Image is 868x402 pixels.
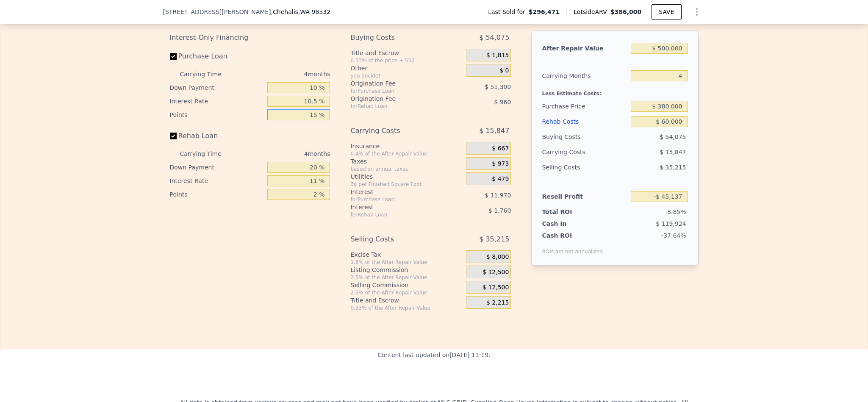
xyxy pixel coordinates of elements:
[350,79,445,88] div: Origination Fee
[486,253,509,261] span: $ 8,000
[170,161,264,174] div: Down Payment
[660,133,686,140] span: $ 54,075
[488,8,529,16] span: Last Sold for
[542,41,627,56] div: After Repair Value
[486,299,509,307] span: $ 2,215
[665,208,686,215] span: -8.85%
[350,72,463,79] div: you decide!
[479,232,509,247] span: $ 35,215
[350,296,463,305] div: Title and Escrow
[610,8,642,15] span: $386,000
[542,208,595,216] div: Total ROI
[542,83,688,99] div: Less Estimate Costs:
[661,232,686,239] span: -37.64%
[660,149,686,155] span: $ 15,847
[180,147,235,161] div: Carrying Time
[350,94,445,103] div: Origination Fee
[486,52,509,59] span: $ 1,815
[542,99,627,114] div: Purchase Price
[485,192,511,199] span: $ 11,970
[170,133,177,139] input: Rehab Loan
[492,160,509,168] span: $ 973
[350,103,445,110] div: for Rehab Loan
[350,49,463,57] div: Title and Escrow
[350,181,463,188] div: 3¢ per Finished Square Foot
[542,240,603,255] div: ROIs are not annualized
[542,68,627,83] div: Carrying Months
[485,83,511,90] span: $ 51,300
[170,81,264,94] div: Down Payment
[238,67,330,81] div: 4 months
[350,259,463,266] div: 1.6% of the After Repair Value
[479,123,509,139] span: $ 15,847
[688,3,705,20] button: Show Options
[170,30,330,45] div: Interest-Only Financing
[488,207,511,214] span: $ 1,760
[298,8,330,15] span: , WA 98532
[350,172,463,181] div: Utilities
[163,8,271,16] span: [STREET_ADDRESS][PERSON_NAME]
[529,8,560,16] span: $296,471
[350,30,445,45] div: Buying Costs
[377,349,491,398] div: Content last updated on [DATE] 11:19 .
[170,108,264,122] div: Points
[271,8,330,16] span: , Chehalis
[542,144,595,160] div: Carrying Costs
[542,189,627,204] div: Resell Profit
[350,281,463,289] div: Selling Commission
[350,64,463,72] div: Other
[494,99,511,105] span: $ 960
[350,305,463,311] div: 0.33% of the After Repair Value
[170,174,264,188] div: Interest Rate
[542,231,603,240] div: Cash ROI
[574,8,610,16] span: Lotside ARV
[492,175,509,183] span: $ 479
[350,232,445,247] div: Selling Costs
[542,219,595,228] div: Cash In
[350,150,463,157] div: 0.4% of the After Repair Value
[542,114,627,129] div: Rehab Costs
[483,284,509,291] span: $ 12,500
[660,164,686,171] span: $ 35,215
[499,67,509,75] span: $ 0
[350,188,445,196] div: Interest
[350,274,463,281] div: 2.5% of the After Repair Value
[350,289,463,296] div: 2.5% of the After Repair Value
[542,129,627,144] div: Buying Costs
[350,166,463,172] div: based on annual taxes
[238,147,330,161] div: 4 months
[492,145,509,152] span: $ 667
[350,266,463,274] div: Listing Commission
[180,67,235,81] div: Carrying Time
[170,128,264,144] label: Rehab Loan
[350,88,445,94] div: for Purchase Loan
[350,157,463,166] div: Taxes
[170,49,264,64] label: Purchase Loan
[652,4,681,19] button: SAVE
[479,30,509,45] span: $ 54,075
[350,196,445,203] div: for Purchase Loan
[656,220,686,227] span: $ 119,924
[542,160,627,175] div: Selling Costs
[350,211,445,218] div: for Rehab Loan
[170,94,264,108] div: Interest Rate
[350,142,463,150] div: Insurance
[170,188,264,201] div: Points
[350,57,463,64] div: 0.33% of the price + 550
[350,250,463,259] div: Excise Tax
[350,123,445,139] div: Carrying Costs
[350,203,445,211] div: Interest
[483,269,509,276] span: $ 12,500
[170,53,177,60] input: Purchase Loan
